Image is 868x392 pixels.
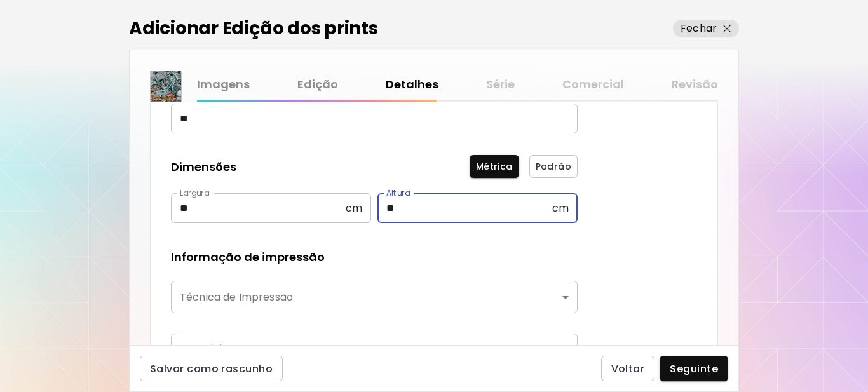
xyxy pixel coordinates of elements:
span: cm [552,202,569,214]
h5: Informação de impressão [171,249,325,266]
button: Seguinte [660,356,728,381]
a: Imagens [197,76,250,94]
span: Métrica [476,160,513,173]
button: Voltar [601,356,655,381]
h5: Dimensões [171,159,236,178]
span: Salvar como rascunho [150,362,273,375]
span: Voltar [611,362,645,375]
button: Salvar como rascunho [140,356,283,381]
span: Padrão [536,160,571,173]
span: Seguinte [670,362,718,375]
button: Métrica [470,155,519,178]
div: ​ [171,281,578,313]
a: Edição [297,76,338,94]
span: cm [346,202,362,214]
button: Padrão [529,155,578,178]
img: thumbnail [151,71,181,102]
